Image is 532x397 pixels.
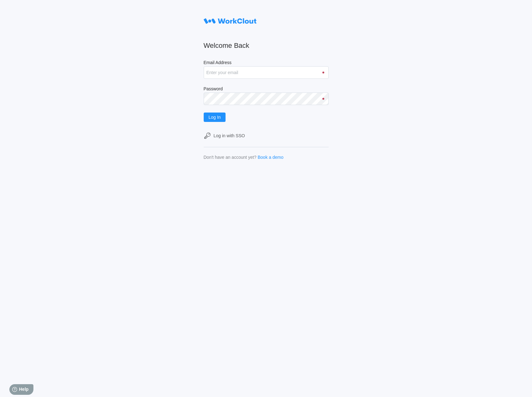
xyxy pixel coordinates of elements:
[214,133,245,138] div: Log in with SSO
[204,41,329,50] h2: Welcome Back
[204,132,329,139] a: Log in with SSO
[204,155,256,160] div: Don't have an account yet?
[204,113,226,122] button: Log In
[204,60,329,66] label: Email Address
[209,115,221,119] span: Log In
[204,86,329,93] label: Password
[258,155,284,160] a: Book a demo
[204,66,329,79] input: Enter your email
